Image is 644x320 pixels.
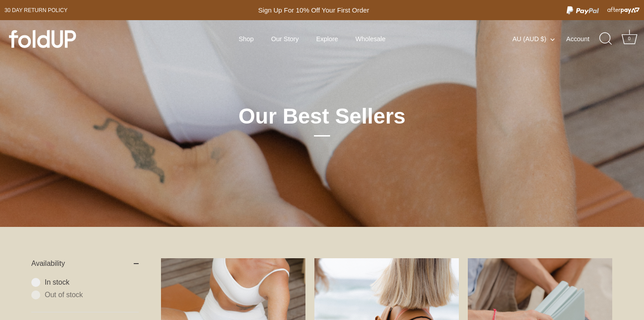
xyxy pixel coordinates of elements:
[45,290,139,299] span: Out of stock
[9,30,76,48] img: foldUP
[347,30,393,47] a: Wholesale
[163,103,481,137] h1: Our Best Sellers
[9,30,121,48] a: foldUP
[231,30,262,47] a: Shop
[309,30,346,47] a: Explore
[513,35,564,43] button: AU (AUD $)
[625,34,634,43] div: 0
[619,29,639,49] a: Cart
[217,30,408,47] div: Primary navigation
[45,278,139,287] span: In stock
[596,29,616,49] a: Search
[566,34,598,44] a: Account
[31,249,139,278] summary: Availability
[4,5,68,16] a: 30 day Return policy
[263,30,306,47] a: Our Story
